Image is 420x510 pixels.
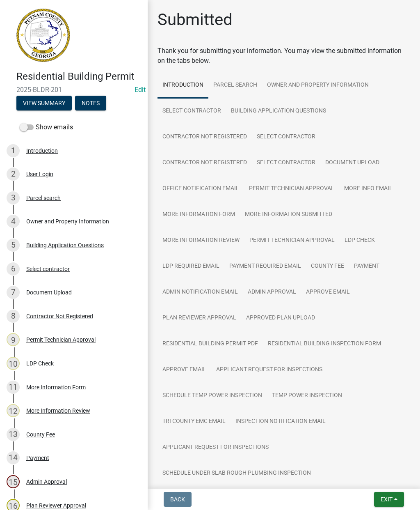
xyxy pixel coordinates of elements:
a: Permit Technician Approval [244,227,340,254]
a: Admin Approval [243,279,301,306]
button: View Summary [16,96,72,110]
span: 2025-BLDR-201 [16,86,131,94]
div: 15 [7,475,20,488]
div: 1 [7,144,20,157]
div: 5 [7,239,20,252]
div: Plan Reviewer Approval [26,503,86,508]
span: Exit [381,496,393,503]
a: Introduction [157,72,208,99]
wm-modal-confirm: Notes [75,100,106,107]
a: Payment [349,253,384,280]
a: County Fee [306,253,349,280]
div: 6 [7,262,20,276]
a: Select contractor [157,98,226,124]
div: Introduction [26,148,58,154]
a: LDP Check [340,227,380,254]
div: 2 [7,168,20,181]
a: More Information Form [157,202,240,228]
div: 9 [7,333,20,346]
a: Select contractor [252,124,320,150]
div: 11 [7,381,20,394]
div: Select contractor [26,266,70,272]
div: Document Upload [26,289,72,295]
a: Payment Required Email [224,253,306,280]
div: More Information Review [26,408,90,414]
wm-modal-confirm: Edit Application Number [135,86,146,94]
div: More Information Form [26,384,86,390]
a: Building Application Questions [226,98,331,124]
a: Document Upload [320,150,384,176]
a: Approve Email [157,357,211,383]
a: More Information Submitted [240,202,337,228]
div: 4 [7,215,20,228]
a: Schedule Temp Power Inspection [157,383,267,409]
div: Admin Approval [26,479,67,485]
button: Exit [374,492,404,507]
a: Tri County EMC email [157,409,231,435]
a: More Info Email [339,176,397,202]
h4: Residential Building Permit [16,71,141,83]
div: 8 [7,310,20,323]
div: Thank you for submitting your information. You may view the submitted information on the tabs below. [157,46,410,66]
div: 14 [7,451,20,464]
span: Back [170,496,185,503]
img: Putnam County, Georgia [16,9,70,62]
div: LDP Check [26,361,54,366]
div: 12 [7,404,20,417]
a: Contractor Not Registered [157,150,252,176]
a: Admin Notification Email [157,279,243,306]
a: Approved Plan Upload [241,305,320,331]
a: Applicant Request for Inspections [211,357,327,383]
a: Approve Email [301,279,355,306]
a: Office Notification Email [157,176,244,202]
div: User Login [26,171,53,177]
wm-modal-confirm: Summary [16,100,72,107]
div: Contractor Not Registered [26,313,93,319]
div: Payment [26,455,49,461]
label: Show emails [20,122,73,132]
div: Parcel search [26,195,61,201]
div: 3 [7,191,20,204]
div: Permit Technician Approval [26,337,96,342]
a: Temp Power Inspection [267,383,347,409]
a: Edit [135,86,146,94]
a: Applicant Request for Inspections [157,434,274,461]
a: More Information Review [157,227,244,254]
div: 13 [7,428,20,441]
a: Permit Technician Approval [244,176,339,202]
h1: Submitted [157,10,233,30]
button: Notes [75,96,106,110]
a: Schedule Under Slab Rough Plumbing Inspection [157,460,316,487]
button: Back [164,492,192,507]
a: Parcel search [208,72,262,99]
a: Contractor Not Registered [157,124,252,150]
a: LDP Required Email [157,253,224,280]
div: Building Application Questions [26,242,104,248]
div: Owner and Property Information [26,218,109,224]
div: 10 [7,357,20,370]
a: Residential Building Inspection Form [263,331,386,357]
a: Select contractor [252,150,320,176]
a: Plan Reviewer Approval [157,305,241,331]
div: County Fee [26,432,55,437]
div: 7 [7,286,20,299]
a: Inspection Notification Email [231,409,331,435]
a: Owner and Property Information [262,72,374,99]
a: Residential Building Permit PDF [157,331,263,357]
